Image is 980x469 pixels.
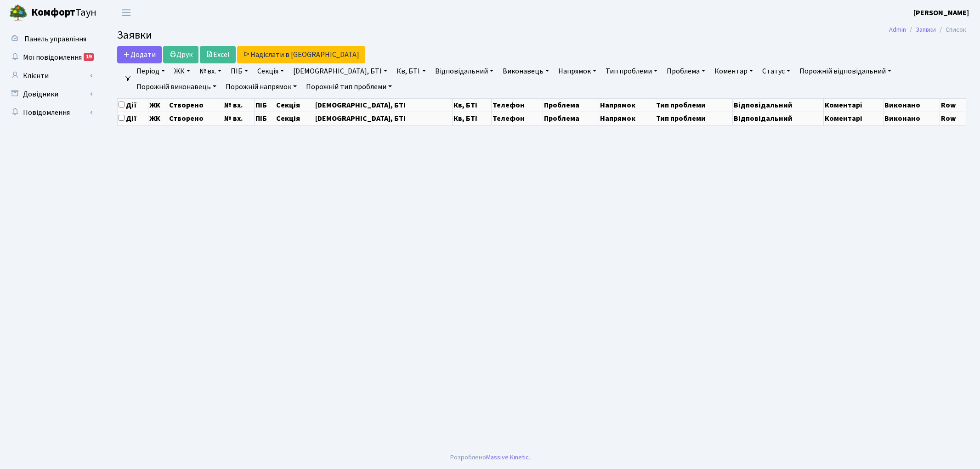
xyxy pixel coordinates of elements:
[314,112,452,125] th: [DEMOGRAPHIC_DATA], БТІ
[31,5,96,21] span: Таун
[393,63,429,79] a: Кв, БТІ
[254,63,288,79] a: Секція
[223,112,255,125] th: № вх.
[123,50,156,60] span: Додати
[452,112,491,125] th: Кв, БТІ
[148,112,168,125] th: ЖК
[255,98,275,112] th: ПІБ
[450,452,530,463] div: Розроблено .
[133,63,169,79] a: Період
[711,63,757,79] a: Коментар
[133,79,220,95] a: Порожній виконавець
[237,46,365,63] a: Надіслати в [GEOGRAPHIC_DATA]
[936,25,966,35] li: Список
[24,34,86,44] span: Панель управління
[5,85,96,103] a: Довідники
[913,7,969,18] a: [PERSON_NAME]
[223,98,255,112] th: № вх.
[115,5,138,20] button: Переключити навігацію
[940,112,966,125] th: Row
[663,63,709,79] a: Проблема
[5,103,96,122] a: Повідомлення
[796,63,895,79] a: Порожній відповідальний
[883,98,940,112] th: Виконано
[275,112,314,125] th: Секція
[823,98,883,112] th: Коментарі
[168,112,223,125] th: Створено
[23,52,82,62] span: Мої повідомлення
[599,98,655,112] th: Напрямок
[889,25,906,34] a: Admin
[117,46,162,63] a: Додати
[302,79,396,95] a: Порожній тип проблеми
[543,112,599,125] th: Проблема
[222,79,300,95] a: Порожній напрямок
[655,98,732,112] th: Тип проблеми
[732,98,823,112] th: Відповідальний
[599,112,655,125] th: Напрямок
[255,112,275,125] th: ПІБ
[9,4,28,22] img: logo.png
[732,112,823,125] th: Відповідальний
[883,112,940,125] th: Виконано
[602,63,661,79] a: Тип проблеми
[940,98,966,112] th: Row
[275,98,314,112] th: Секція
[916,25,936,34] a: Заявки
[491,112,543,125] th: Телефон
[200,46,236,63] a: Excel
[170,63,194,79] a: ЖК
[84,53,94,61] div: 19
[118,98,148,112] th: Дії
[823,112,883,125] th: Коментарі
[227,63,252,79] a: ПІБ
[289,63,391,79] a: [DEMOGRAPHIC_DATA], БТІ
[314,98,452,112] th: [DEMOGRAPHIC_DATA], БТІ
[491,98,543,112] th: Телефон
[196,63,225,79] a: № вх.
[117,27,152,43] span: Заявки
[452,98,491,112] th: Кв, БТІ
[431,63,497,79] a: Відповідальний
[543,98,599,112] th: Проблема
[5,67,96,85] a: Клієнти
[499,63,553,79] a: Виконавець
[163,46,198,63] a: Друк
[5,48,96,67] a: Мої повідомлення19
[118,112,148,125] th: Дії
[555,63,600,79] a: Напрямок
[875,20,980,40] nav: breadcrumb
[31,5,75,20] b: Комфорт
[486,452,529,462] a: Massive Kinetic
[148,98,168,112] th: ЖК
[5,30,96,48] a: Панель управління
[655,112,732,125] th: Тип проблеми
[168,98,223,112] th: Створено
[759,63,794,79] a: Статус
